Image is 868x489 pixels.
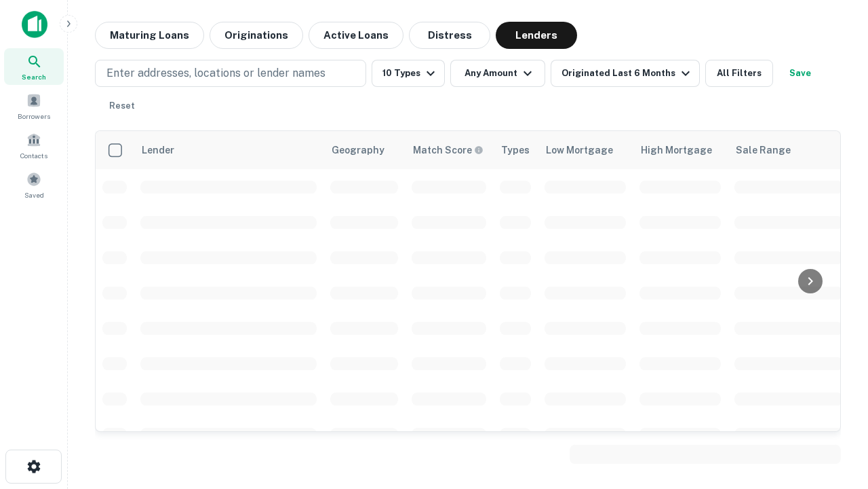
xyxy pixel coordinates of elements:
button: Reset [100,92,144,120]
a: Borrowers [4,88,64,124]
button: Distress [409,22,490,49]
span: Borrowers [18,111,50,122]
a: Contacts [4,127,64,164]
th: Capitalize uses an advanced AI algorithm to match your search with the best lender. The match sco... [405,131,493,169]
span: Search [22,71,46,82]
button: Originations [210,22,303,49]
button: Save your search to get updates of matches that match your search criteria. [778,60,822,87]
th: Sale Range [728,131,850,169]
img: capitalize-icon.png [22,11,47,38]
button: 10 Types [372,60,445,87]
span: Saved [24,189,44,200]
th: High Mortgage [633,131,728,169]
th: Low Mortgage [538,131,633,169]
span: Contacts [20,150,47,161]
th: Lender [134,131,323,169]
div: Originated Last 6 Months [561,65,694,81]
a: Search [4,48,64,85]
div: Capitalize uses an advanced AI algorithm to match your search with the best lender. The match sco... [413,143,484,158]
iframe: Chat Widget [800,380,868,446]
button: Maturing Loans [95,22,204,49]
button: Originated Last 6 Months [551,60,700,87]
th: Types [493,131,538,169]
button: Lenders [496,22,577,49]
div: Low Mortgage [546,142,613,158]
a: Saved [4,166,64,203]
div: Lender [142,142,174,158]
button: All Filters [705,60,773,87]
div: Types [501,142,530,158]
h6: Match Score [413,143,481,158]
th: Geography [323,131,405,169]
p: Enter addresses, locations or lender names [106,65,325,81]
button: Any Amount [450,60,545,87]
div: Geography [332,142,384,158]
button: Active Loans [309,22,403,49]
div: High Mortgage [641,142,712,158]
button: Enter addresses, locations or lender names [95,60,366,87]
div: Sale Range [736,142,791,158]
